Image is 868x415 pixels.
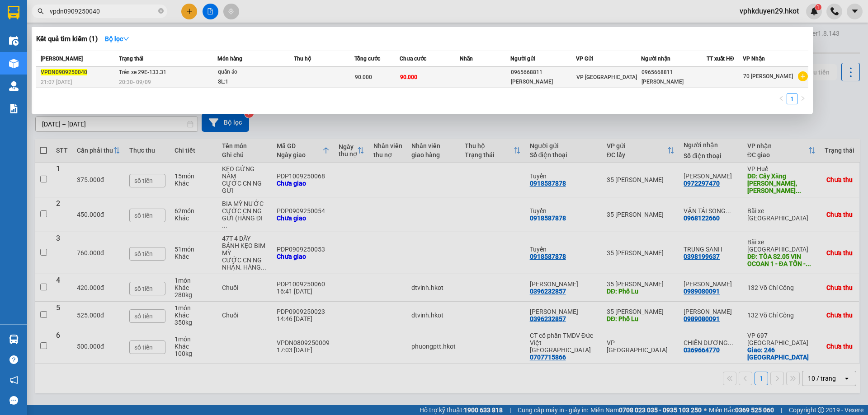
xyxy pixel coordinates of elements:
div: 0965668811 [642,68,706,77]
span: Trạng thái [119,56,143,62]
li: Previous Page [776,93,787,104]
span: left [778,96,784,101]
a: 1 [787,94,797,104]
img: warehouse-icon [9,81,19,91]
span: 90.000 [400,74,417,80]
span: Món hàng [217,56,242,62]
span: Chưa cước [400,56,426,62]
span: Người gửi [510,56,535,62]
span: message [9,396,18,405]
div: quần áo [218,67,286,77]
span: [PERSON_NAME] [41,56,83,62]
span: 90.000 [355,74,372,80]
span: VP [GEOGRAPHIC_DATA] [576,74,637,80]
span: 21:07 [DATE] [41,79,72,85]
div: [PERSON_NAME] [511,77,576,87]
span: plus-circle [798,71,808,81]
span: Tổng cước [354,56,380,62]
img: warehouse-icon [9,36,19,46]
img: warehouse-icon [9,59,19,68]
span: Trên xe 29E-133.31 [119,69,166,75]
span: TT xuất HĐ [707,56,734,62]
h3: Kết quả tìm kiếm ( 1 ) [36,34,98,44]
span: VP Nhận [743,56,765,62]
div: [PERSON_NAME] [642,77,706,87]
span: Thu hộ [294,56,311,62]
span: 70 [PERSON_NAME] [743,73,793,79]
input: Tìm tên, số ĐT hoặc mã đơn [50,6,156,16]
li: Next Page [797,93,808,104]
div: SL: 1 [218,77,286,87]
button: right [797,93,808,104]
span: 20:30 - 09/09 [119,79,151,85]
img: warehouse-icon [9,335,19,344]
span: Nhãn [460,56,473,62]
span: question-circle [9,355,18,364]
span: VP Gửi [576,56,593,62]
div: 0965668811 [511,68,576,77]
span: Người nhận [641,56,670,62]
img: logo-vxr [8,6,19,19]
img: solution-icon [9,104,19,113]
span: notification [9,376,18,384]
button: left [776,93,787,104]
button: Bộ lọcdown [98,32,137,46]
span: down [123,36,129,42]
strong: Bộ lọc [105,35,129,42]
span: VPDN0909250040 [41,69,87,75]
li: 1 [787,93,797,104]
span: close-circle [158,7,164,16]
span: right [800,96,806,101]
span: close-circle [158,8,164,14]
span: search [38,8,44,14]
